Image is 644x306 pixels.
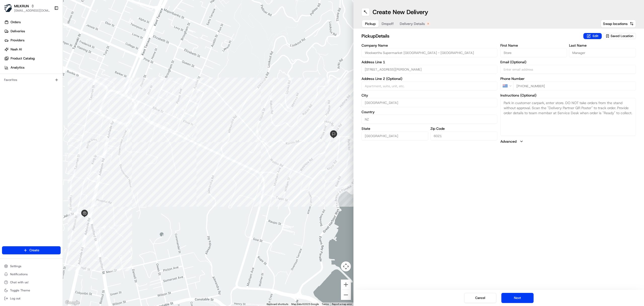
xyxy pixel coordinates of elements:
[14,9,50,13] button: [EMAIL_ADDRESS][DOMAIN_NAME]
[2,246,61,254] button: Create
[513,81,636,90] input: Enter phone number
[583,33,602,39] button: Edit
[601,20,636,28] button: Swap locations
[2,271,61,278] button: Notifications
[569,48,636,57] input: Enter last name
[569,44,636,47] label: Last Name
[2,45,63,53] a: Nash AI
[2,263,61,270] button: Settings
[501,293,534,303] button: Next
[291,303,319,305] span: Map data ©2025 Google
[361,115,497,124] input: Enter country
[361,94,497,97] label: City
[2,27,63,35] a: Deliveries
[322,303,329,305] a: Terms (opens in new tab)
[11,47,22,52] span: Nash AI
[382,21,394,26] span: Dropoff
[11,56,35,61] span: Product Catalog
[267,302,288,306] button: Keyboard shortcuts
[500,94,636,97] label: Instructions (Optional)
[365,21,376,26] span: Pickup
[361,127,428,130] label: State
[11,20,21,24] span: Orders
[14,4,29,9] button: MILKRUN
[2,76,61,84] div: Favorites
[603,21,628,26] span: Swap locations
[341,261,351,271] button: Map camera controls
[29,248,39,253] span: Create
[332,303,352,305] a: Report a map error
[500,65,636,74] input: Enter email address
[2,54,63,63] a: Product Catalog
[2,287,61,294] button: Toggle Theme
[64,299,81,306] a: Open this area in Google Maps (opens a new window)
[500,48,567,57] input: Enter first name
[10,272,28,276] span: Notifications
[361,77,497,80] label: Address Line 2 (Optional)
[2,2,52,14] button: MILKRUNMILKRUN[EMAIL_ADDRESS][DOMAIN_NAME]
[2,64,63,72] a: Analytics
[341,280,351,290] button: Zoom in
[10,280,28,284] span: Chat with us!
[361,60,497,64] label: Address Line 1
[361,81,497,90] input: Apartment, suite, unit, etc.
[603,33,636,40] button: Saved Location
[361,44,497,47] label: Company Name
[430,131,497,140] input: Enter zip code
[2,36,63,44] a: Providers
[11,65,24,70] span: Analytics
[361,65,497,74] input: Enter address
[11,38,24,43] span: Providers
[430,127,497,130] label: Zip Code
[611,34,633,38] span: Saved Location
[11,29,25,34] span: Deliveries
[361,48,497,57] input: Enter company name
[341,290,351,300] button: Zoom out
[2,18,63,26] a: Orders
[400,21,425,26] span: Delivery Details
[10,296,20,300] span: Log out
[500,98,636,136] textarea: Park in customer carpark, enter store. DO NOT take orders from the stand without approval. Scan t...
[500,77,636,80] label: Phone Number
[361,131,428,140] input: Enter state
[361,110,497,114] label: Country
[64,299,81,306] img: Google
[373,8,428,16] h1: Create New Delivery
[464,293,496,303] button: Cancel
[361,33,580,40] h2: pickup Details
[4,4,12,12] img: MILKRUN
[2,279,61,286] button: Chat with us!
[500,139,636,144] button: Advanced
[500,60,636,64] label: Email (Optional)
[2,295,61,302] button: Log out
[10,264,21,268] span: Settings
[500,44,567,47] label: First Name
[361,98,497,107] input: Enter city
[500,139,516,144] label: Advanced
[10,288,30,292] span: Toggle Theme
